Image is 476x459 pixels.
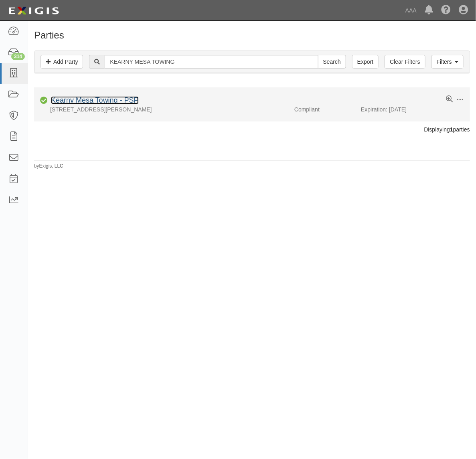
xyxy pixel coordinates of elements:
a: Export [352,55,379,69]
b: 1 [450,126,453,133]
img: logo-5460c22ac91f19d4615b14bd174203de0afe785f0fc80cf4dbbc73dc1793850b.png [6,4,61,18]
a: Add Party [41,55,83,69]
a: Clear Filters [385,55,425,69]
div: [STREET_ADDRESS][PERSON_NAME] [34,105,288,113]
a: AAA [401,2,421,18]
input: Search [105,55,318,69]
div: Displaying parties [28,125,476,133]
div: Expiration: [DATE] [361,105,470,113]
input: Search [318,55,346,69]
div: Compliant [288,105,361,113]
i: Help Center - Complianz [441,6,451,15]
a: Kearny Mesa Towing - PSP [51,96,139,104]
div: Kearny Mesa Towing - PSP [48,95,139,106]
div: 314 [11,53,25,60]
small: by [34,163,63,170]
i: Compliant [40,98,48,103]
a: View results summary [446,95,453,103]
h1: Parties [34,30,470,40]
a: Exigis, LLC [39,163,63,169]
a: Filters [431,55,464,69]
